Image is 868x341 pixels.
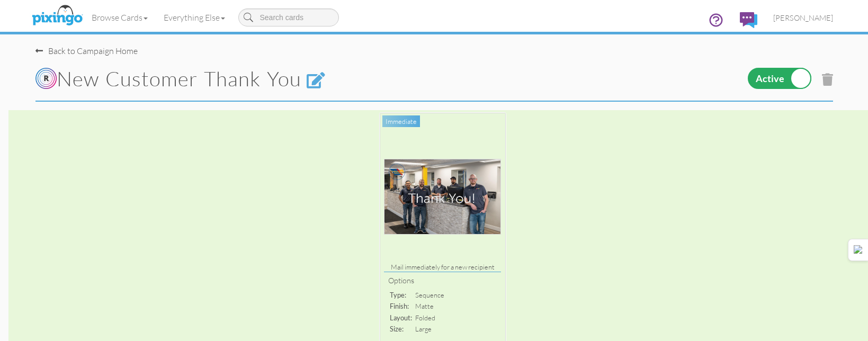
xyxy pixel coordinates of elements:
div: Back to Campaign Home [35,45,138,57]
h1: New Customer Thank You [35,68,562,90]
img: Rippll_circleswR.png [35,68,57,89]
img: comments.svg [740,12,757,28]
a: [PERSON_NAME] [765,4,841,31]
span: [PERSON_NAME] [773,13,833,22]
a: Browse Cards [84,4,156,31]
img: Detect Auto [854,245,863,255]
img: pixingo logo [29,3,85,29]
nav-back: Campaign Home [35,34,833,57]
input: Search cards [238,8,339,26]
a: Everything Else [156,4,233,31]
